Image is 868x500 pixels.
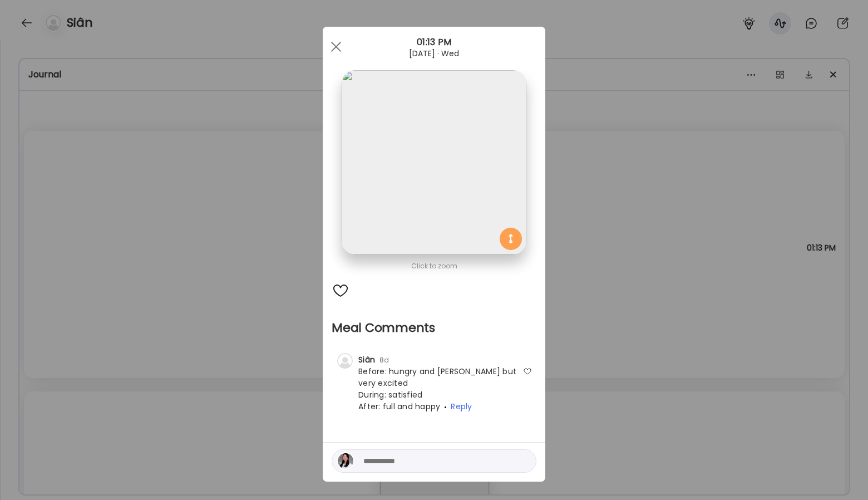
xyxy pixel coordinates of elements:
[323,49,545,58] div: [DATE] · Wed
[338,453,353,469] img: avatars%2FDYR3gHC8y3Pv5aQ5QhMKf7vy45o1
[451,401,472,412] span: Reply
[358,366,516,412] span: Before: hungry and [PERSON_NAME] but very excited During: satisfied After: full and happy
[323,36,545,49] div: 01:13 PM
[332,259,536,273] div: Click to zoom
[358,354,375,365] span: Siân
[342,70,526,254] img: images%2Fxct4u9ely9OIabsFOPW9CEXXV0W2%2FlB24yjbgGUZIrpfc6Fzz%2FCwnsn9PTCym1dEfPR4m4_1080
[337,353,353,369] img: bg-avatar-default.svg
[332,320,536,336] h2: Meal Comments
[375,355,389,365] span: 8d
